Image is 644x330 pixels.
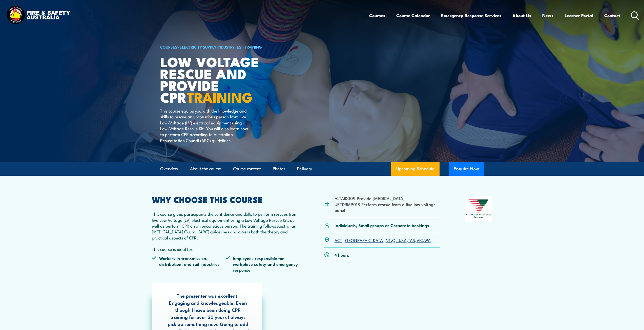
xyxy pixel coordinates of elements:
[565,9,593,22] a: Learner Portal
[391,162,440,176] a: Upcoming Schedule
[408,237,415,243] a: TAS
[225,255,299,273] li: Employees responsible for workplace safety and emergency response
[335,195,441,201] li: HLTAID009 Provide [MEDICAL_DATA]
[160,56,285,103] h1: Low Voltage Rescue and Provide CPR
[344,237,384,243] a: [GEOGRAPHIC_DATA]
[160,44,177,50] a: COURSES
[180,44,262,50] a: Electricity Supply Industry (ESI) Training
[335,237,342,243] a: ACT
[160,44,285,50] h6: >
[604,9,620,22] a: Contact
[335,252,349,258] p: 4 hours
[335,222,429,228] p: Individuals, Small groups or Corporate bookings
[152,196,300,203] h2: WHY CHOOSE THIS COURSE
[465,196,492,222] img: Nationally Recognised Training logo.
[335,237,431,243] p: , , , , , , ,
[369,9,385,22] a: Courses
[160,108,253,143] p: This course equips you with the knowledge and skills to rescue an unconscious person from live Lo...
[396,9,430,22] a: Course Calendar
[335,201,441,213] li: UETDRMP018 Perform rescue from a live low voltage panel
[449,162,484,176] button: Enquire Now
[424,237,431,243] a: WA
[273,162,285,175] a: Photos
[386,237,391,243] a: NT
[190,162,221,175] a: About the course
[152,246,300,252] p: This course is ideal for:
[187,86,253,107] strong: TRAINING
[512,9,531,22] a: About Us
[401,237,407,243] a: SA
[233,162,261,175] a: Course content
[417,237,423,243] a: VIC
[152,255,226,273] li: Workers in transmission, distribution, and rail industries
[152,211,300,240] p: This course gives participants the confidence and skills to perform rescues from live Low Voltage...
[297,162,312,175] a: Delivery
[441,9,501,22] a: Emergency Response Services
[392,237,400,243] a: QLD
[160,162,178,175] a: Overview
[542,9,553,22] a: News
